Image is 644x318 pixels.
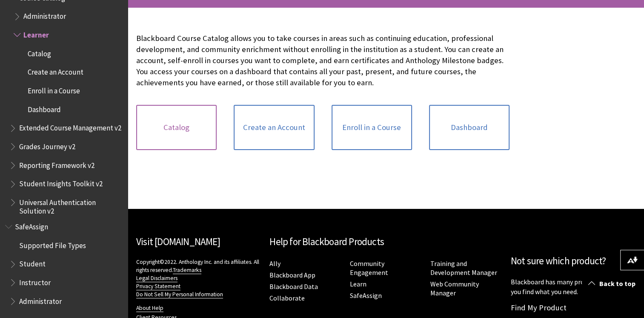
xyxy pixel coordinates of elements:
a: Trademarks [173,266,201,274]
h2: Not sure which product? [511,254,635,269]
a: Collaborate [269,294,305,303]
span: Learner [23,28,49,39]
a: Do Not Sell My Personal Information [136,291,223,298]
a: Visit [DOMAIN_NAME] [136,235,220,248]
span: Universal Authentication Solution v2 [19,195,122,215]
p: Blackboard Course Catalog allows you to take courses in areas such as continuing education, profe... [136,33,509,89]
a: Training and Development Manager [430,259,497,277]
span: Supported File Types [19,238,86,250]
p: Blackboard has many products. Let us help you find what you need. [511,277,635,296]
a: Blackboard Data [269,282,318,291]
a: Create an Account [234,105,314,150]
a: Legal Disclaimers [136,275,177,282]
a: Ally [269,259,280,268]
nav: Book outline for Blackboard SafeAssign [5,220,123,308]
span: Grades Journey v2 [19,139,75,151]
a: SafeAssign [350,291,382,300]
h2: Help for Blackboard Products [269,234,502,249]
a: Enroll in a Course [332,105,412,150]
span: Enroll in a Course [28,84,80,95]
span: Student Insights Toolkit v2 [19,177,103,188]
a: Blackboard App [269,271,315,280]
a: About Help [136,304,163,312]
span: Student [19,257,46,269]
a: Web Community Manager [430,280,479,298]
a: Back to top [582,276,644,292]
a: Learn [350,280,366,289]
a: Catalog [136,105,217,150]
span: Create an Account [28,65,83,77]
span: Catalog [28,46,51,58]
span: Instructor [19,275,51,287]
span: Administrator [23,9,66,21]
a: Community Engagement [350,259,388,277]
p: Copyright©2022. Anthology Inc. and its affiliates. All rights reserved. [136,258,261,298]
span: Dashboard [28,102,61,114]
a: Dashboard [429,105,509,150]
a: Privacy Statement [136,283,180,290]
span: SafeAssign [15,220,48,231]
span: Administrator [19,294,62,306]
span: Extended Course Management v2 [19,121,121,133]
a: Find My Product [511,303,567,312]
span: Reporting Framework v2 [19,158,94,170]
